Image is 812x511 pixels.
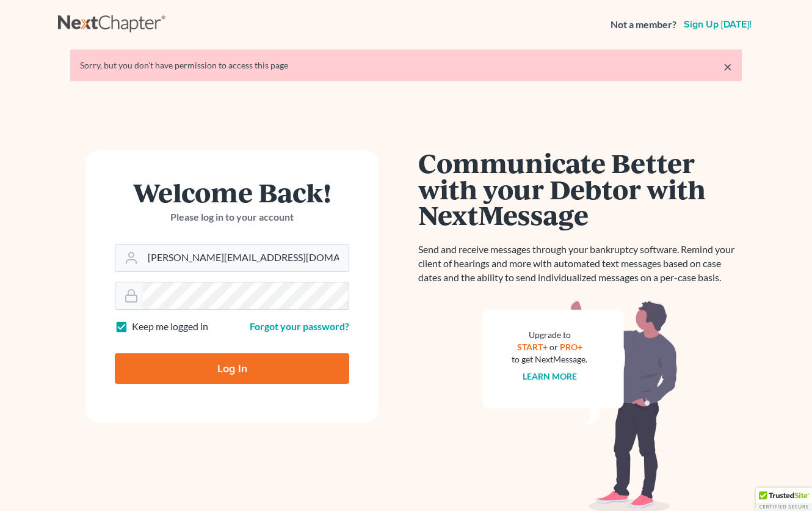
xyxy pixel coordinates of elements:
input: Email Address [143,244,349,271]
a: PRO+ [560,342,582,352]
a: Forgot your password? [250,320,349,332]
a: Sign up [DATE]! [681,20,754,29]
div: Upgrade to [512,329,587,341]
a: × [723,59,732,74]
h1: Communicate Better with your Debtor with NextMessage [418,150,742,228]
input: Log In [115,353,349,384]
label: Keep me logged in [132,320,208,334]
span: or [549,342,558,352]
p: Send and receive messages through your bankruptcy software. Remind your client of hearings and mo... [418,243,742,285]
p: Please log in to your account [115,210,349,224]
div: to get NextMessage. [512,353,587,366]
div: Sorry, but you don't have permission to access this page [80,59,732,72]
a: Learn more [523,371,577,381]
a: START+ [517,342,548,352]
div: TrustedSite Certified [756,488,812,511]
h1: Welcome Back! [115,179,349,205]
strong: Not a member? [611,18,676,32]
